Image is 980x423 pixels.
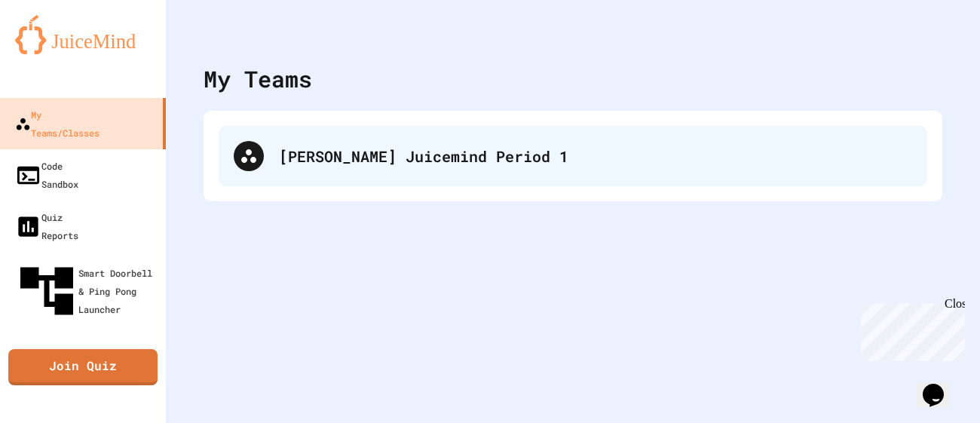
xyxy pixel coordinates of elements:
div: [PERSON_NAME] Juicemind Period 1 [219,126,927,186]
div: My Teams/Classes [15,106,100,142]
div: Code Sandbox [15,157,78,193]
div: Smart Doorbell & Ping Pong Launcher [15,259,160,323]
div: [PERSON_NAME] Juicemind Period 1 [279,145,912,167]
div: Chat with us now!Close [6,6,104,96]
div: My Teams [204,62,312,96]
div: Quiz Reports [15,208,78,244]
iframe: chat widget [917,363,965,408]
iframe: chat widget [855,297,965,361]
img: logo-orange.svg [15,15,151,54]
a: Join Quiz [8,349,158,385]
